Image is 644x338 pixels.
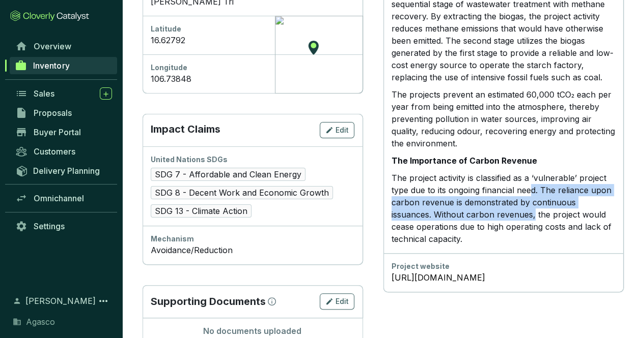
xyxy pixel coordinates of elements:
div: 106.73848 [151,73,354,85]
span: SDG 7 - Affordable and Clean Energy [151,168,305,181]
a: Omnichannel [10,190,117,207]
span: Agasco [26,316,55,328]
p: The projects prevent an estimated 60,000 tCO₂ each per year from being emitted into the atmospher... [391,88,615,149]
span: Edit [335,296,349,306]
span: Customers [34,146,75,157]
span: Omnichannel [34,193,84,203]
a: Delivery Planning [10,162,117,179]
div: Avoidance/Reduction [151,244,354,256]
strong: The Importance of Carbon Revenue [391,156,537,166]
a: Customers [10,143,117,160]
p: No documents uploaded [151,326,354,337]
span: Overview [34,41,71,51]
a: [URL][DOMAIN_NAME] [391,271,615,284]
button: Edit [320,293,354,310]
div: Mechanism [151,234,354,244]
div: Longitude [151,63,354,73]
span: SDG 8 - Decent Work and Economic Growth [151,186,333,199]
span: Delivery Planning [33,166,100,176]
span: Settings [34,221,65,231]
span: Proposals [34,108,72,118]
span: Inventory [33,60,69,71]
a: Inventory [10,57,117,74]
p: The project activity is classified as a ‘vulnerable’ project type due to its ongoing financial ne... [391,172,615,245]
button: Edit [320,122,354,138]
p: Impact Claims [151,122,220,138]
a: Sales [10,85,117,102]
a: Buyer Portal [10,124,117,141]
a: Settings [10,218,117,235]
span: SDG 13 - Climate Action [151,204,251,218]
a: Proposals [10,104,117,121]
a: Overview [10,38,117,55]
div: 16.62792 [151,34,354,46]
span: Sales [34,88,54,99]
div: United Nations SDGs [151,155,354,165]
div: Latitude [151,24,354,34]
span: Buyer Portal [34,127,81,137]
p: Supporting Documents [151,294,266,309]
div: Project website [391,261,615,271]
span: [PERSON_NAME] [25,295,96,307]
span: Edit [335,125,349,135]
